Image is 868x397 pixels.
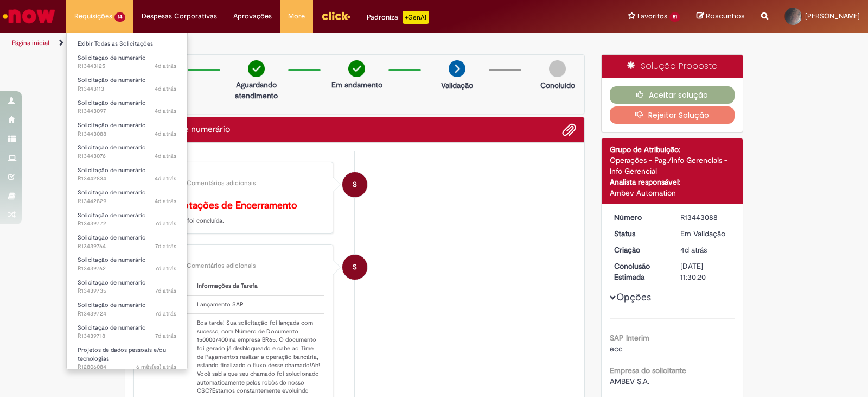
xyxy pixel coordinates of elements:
[680,261,731,282] div: [DATE] 11:30:20
[562,123,576,137] button: Adicionar anexos
[680,212,731,223] div: R13443088
[78,174,176,183] span: R13442834
[230,79,283,101] p: Aguardando atendimento
[606,212,673,223] dt: Número
[610,144,735,155] div: Grupo de Atribuição:
[78,143,146,152] span: Solicitação de numerário
[610,106,735,124] button: Rejeitar Solução
[610,366,686,375] b: Empresa do solicitante
[610,187,735,198] div: Ambev Automation
[78,76,146,84] span: Solicitação de numerário
[610,376,649,386] span: AMBEV S.A.
[193,278,324,295] th: Informações da Tarefa
[155,332,176,340] time: 22/08/2025 12:25:38
[353,254,357,280] span: S
[155,174,176,182] span: 4d atrás
[66,33,188,370] ul: Requisições
[155,197,176,205] span: 4d atrás
[67,254,187,274] a: Aberto R13439762 : Solicitação de numerário
[144,171,324,177] div: Sistema
[67,97,187,117] a: Aberto R13443097 : Solicitação de numerário
[67,232,187,252] a: Aberto R13439764 : Solicitação de numerário
[637,11,667,22] span: Favoritos
[403,11,429,24] p: +GenAi
[155,242,176,250] time: 22/08/2025 12:37:16
[78,256,146,264] span: Solicitação de numerário
[706,11,745,21] span: Rascunhos
[155,287,176,295] span: 7d atrás
[67,74,187,94] a: Aberto R13443113 : Solicitação de numerário
[67,210,187,230] a: Aberto R13439772 : Solicitação de numerário
[680,228,731,239] div: Em Validação
[78,234,146,242] span: Solicitação de numerário
[233,11,272,22] span: Aprovações
[155,85,176,93] time: 25/08/2025 09:44:26
[78,62,176,71] span: R13443125
[606,244,673,255] dt: Criação
[78,152,176,161] span: R13443076
[342,255,367,280] div: System
[78,242,176,251] span: R13439764
[697,11,745,22] a: Rascunhos
[67,52,187,72] a: Aberto R13443125 : Solicitação de numerário
[144,253,324,260] div: Sistema
[12,39,49,47] a: Página inicial
[78,211,146,219] span: Solicitação de numerário
[155,219,176,228] time: 22/08/2025 12:39:14
[78,166,146,174] span: Solicitação de numerário
[610,344,623,354] span: ecc
[67,322,187,342] a: Aberto R13439718 : Solicitação de numerário
[78,107,176,116] span: R13443097
[155,107,176,115] time: 25/08/2025 09:42:11
[610,155,735,177] div: Operações - Pag./Info Gerenciais - Info Gerencial
[155,310,176,318] time: 22/08/2025 12:26:38
[680,244,731,255] div: 25/08/2025 09:40:09
[187,261,256,270] small: Comentários adicionais
[155,62,176,70] span: 4d atrás
[248,60,265,77] img: check-circle-green.png
[144,200,324,225] p: Sua solicitação foi concluída.
[549,60,566,77] img: img-circle-grey.png
[187,179,256,188] small: Comentários adicionais
[142,11,217,22] span: Despesas Corporativas
[680,245,707,255] time: 25/08/2025 09:40:09
[155,85,176,93] span: 4d atrás
[155,219,176,228] span: 7d atrás
[288,11,305,22] span: More
[155,152,176,160] time: 25/08/2025 09:38:17
[606,228,673,239] dt: Status
[67,142,187,162] a: Aberto R13443076 : Solicitação de numerário
[449,60,465,77] img: arrow-next.png
[155,287,176,295] time: 22/08/2025 12:29:23
[136,363,176,371] time: 13/03/2025 14:10:38
[78,279,146,287] span: Solicitação de numerário
[78,188,146,197] span: Solicitação de numerário
[67,165,187,185] a: Aberto R13442834 : Solicitação de numerário
[78,99,146,107] span: Solicitação de numerário
[680,245,707,255] span: 4d atrás
[78,264,176,273] span: R13439762
[8,33,571,53] ul: Trilhas de página
[155,332,176,340] span: 7d atrás
[540,80,575,91] p: Concluído
[67,119,187,140] a: Aberto R13443088 : Solicitação de numerário
[171,199,297,212] b: Anotações de Encerramento
[155,197,176,205] time: 25/08/2025 08:49:50
[74,11,112,22] span: Requisições
[342,172,367,197] div: System
[78,219,176,228] span: R13439772
[321,8,350,24] img: click_logo_yellow_360x200.png
[78,85,176,93] span: R13443113
[155,130,176,138] span: 4d atrás
[602,55,743,78] div: Solução Proposta
[78,346,166,363] span: Projetos de dados pessoais e/ou tecnologias
[331,79,382,90] p: Em andamento
[155,242,176,250] span: 7d atrás
[610,177,735,187] div: Analista responsável:
[67,299,187,319] a: Aberto R13439724 : Solicitação de numerário
[367,11,429,24] div: Padroniza
[155,310,176,318] span: 7d atrás
[78,54,146,62] span: Solicitação de numerário
[155,130,176,138] time: 25/08/2025 09:40:11
[67,344,187,368] a: Aberto R12806084 : Projetos de dados pessoais e/ou tecnologias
